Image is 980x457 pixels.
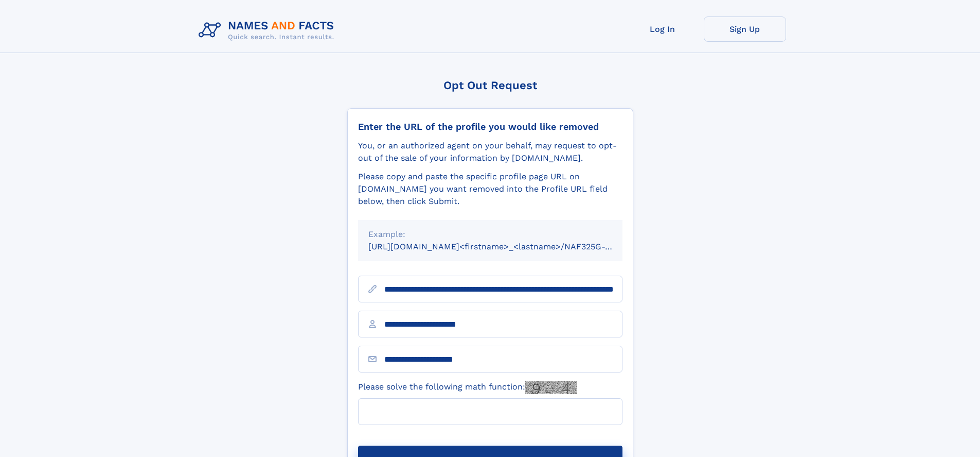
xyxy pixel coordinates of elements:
img: Logo Names and Facts [194,16,343,44]
div: You, or an authorized agent on your behalf, may request to opt-out of the sale of your informatio... [358,140,622,164]
label: Please solve the following math function: [358,381,577,394]
div: Please copy and paste the specific profile page URL on [DOMAIN_NAME] you want removed into the Pr... [358,171,622,208]
small: [URL][DOMAIN_NAME]<firstname>_<lastname>/NAF325G-xxxxxxxx [368,242,642,251]
a: Log In [621,16,704,42]
a: Sign Up [704,16,786,42]
div: Example: [368,228,612,241]
div: Opt Out Request [347,79,633,92]
div: Enter the URL of the profile you would like removed [358,121,622,132]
